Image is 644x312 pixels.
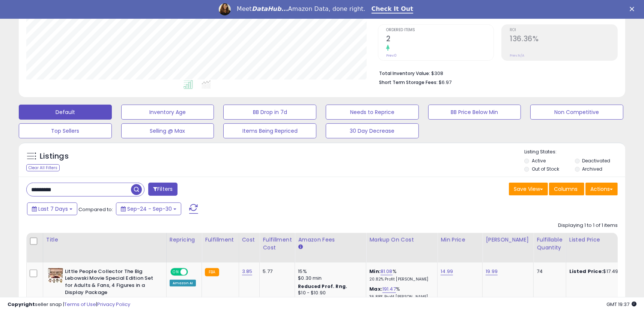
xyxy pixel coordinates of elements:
small: Prev: N/A [510,53,524,58]
label: Active [532,157,546,164]
div: Meet Amazon Data, done right. [237,5,366,13]
span: Compared to: [78,206,113,213]
span: Last 7 Days [38,205,68,213]
b: Reduced Prof. Rng. [298,283,347,289]
div: [PERSON_NAME] [486,236,530,244]
div: Amazon AI [170,280,196,286]
label: Archived [582,166,602,172]
div: Displaying 1 to 1 of 1 items [558,222,618,229]
span: ON [171,268,181,275]
p: 36.88% Profit [PERSON_NAME] [369,294,432,300]
button: 30 Day Decrease [326,123,419,138]
div: Clear All Filters [26,164,60,171]
button: Sep-24 - Sep-30 [116,202,181,215]
p: 20.82% Profit [PERSON_NAME] [369,277,432,282]
button: Columns [549,183,584,195]
small: Prev: 0 [386,53,397,58]
b: Listed Price: [569,268,603,275]
button: Selling @ Max [121,123,214,138]
small: Amazon Fees. [298,244,302,250]
span: OFF [187,268,199,275]
a: 3.85 [242,268,253,275]
b: Total Inventory Value: [379,70,430,76]
h5: Listings [40,151,69,162]
b: Min: [369,268,381,275]
a: 81.08 [381,268,393,275]
p: Listing States: [524,148,625,156]
div: Fulfillable Quantity [537,236,563,252]
button: Actions [585,183,618,195]
div: 5.77 [263,268,289,275]
button: Save View [509,183,548,195]
div: $17.49 [569,268,632,275]
div: Markup on Cost [369,236,434,244]
label: Deactivated [582,157,610,164]
div: Cost [242,236,257,244]
li: $308 [379,68,612,77]
div: % [369,268,432,282]
i: DataHub... [252,5,288,12]
span: 2025-10-8 19:37 GMT [606,301,636,308]
div: Fulfillment Cost [263,236,292,252]
div: Close [630,7,637,11]
span: $6.97 [439,79,451,86]
img: Profile image for Georgie [219,3,231,15]
a: 19.99 [486,268,498,275]
b: Max: [369,285,382,292]
button: BB Price Below Min [428,105,521,120]
button: Filters [148,183,178,196]
button: BB Drop in 7d [223,105,316,120]
span: Ordered Items [386,28,494,32]
a: 191.47 [382,285,396,293]
span: ROI [510,28,617,32]
a: Check It Out [372,5,414,13]
div: $0.30 min [298,275,360,282]
div: Listed Price [569,236,634,244]
div: Min Price [441,236,479,244]
button: Default [19,105,112,120]
a: Terms of Use [64,301,96,308]
div: $10 - $10.90 [298,290,360,296]
a: 14.99 [441,268,453,275]
button: Needs to Reprice [326,105,419,120]
a: Privacy Policy [97,301,130,308]
div: Repricing [170,236,199,244]
strong: Copyright [8,301,35,308]
th: The percentage added to the cost of goods (COGS) that forms the calculator for Min & Max prices. [366,233,438,262]
label: Out of Stock [532,166,559,172]
b: Short Term Storage Fees: [379,79,438,85]
div: Amazon Fees [298,236,363,244]
button: Top Sellers [19,123,112,138]
div: 15% [298,268,360,275]
div: 74 [537,268,560,275]
div: Title [46,236,163,244]
span: Columns [554,185,578,193]
button: Last 7 Days [27,202,77,215]
h2: 136.36% [510,34,617,45]
div: % [369,286,432,300]
span: Sep-24 - Sep-30 [127,205,172,213]
div: Fulfillment [205,236,235,244]
img: 519qpbQnIkL._SL40_.jpg [48,268,63,283]
button: Non Competitive [530,105,623,120]
small: FBA [205,268,219,276]
button: Inventory Age [121,105,214,120]
div: seller snap | | [8,301,130,308]
h2: 2 [386,34,494,45]
button: Items Being Repriced [223,123,316,138]
b: Little People Collector The Big Lebowski Movie Special Edition Set for Adults & Fans, 4 Figures i... [65,268,156,298]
